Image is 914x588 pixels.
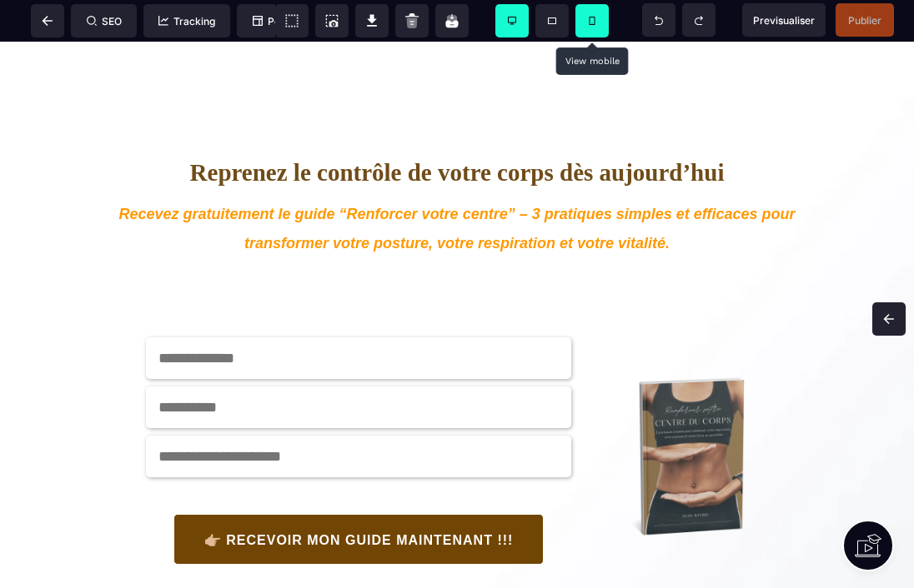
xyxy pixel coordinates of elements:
[588,316,785,513] img: b5817189f640a198fbbb5bc8c2515528_10.png
[158,15,215,27] span: Tracking
[742,3,826,37] span: Preview
[173,472,545,523] button: 👉🏼 RECEVOIR MON GUIDE MAINTENANT !!!
[315,4,349,37] span: Screenshot
[848,14,881,27] span: Publier
[275,4,309,37] span: View components
[87,15,122,27] span: SEO
[753,14,815,27] span: Previsualiser
[253,15,298,27] span: Popup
